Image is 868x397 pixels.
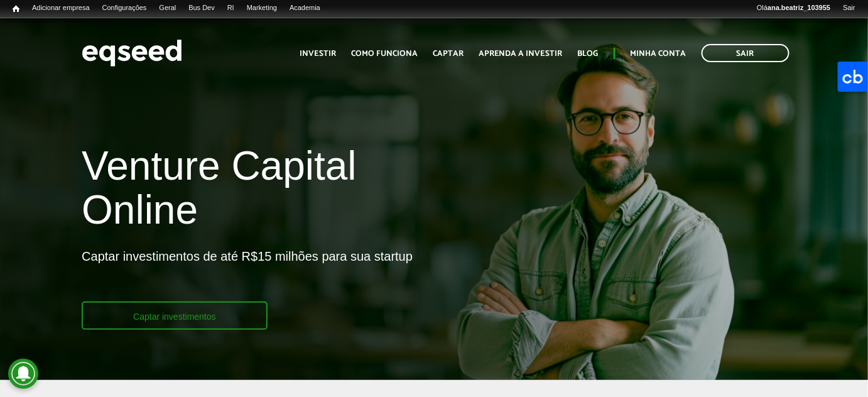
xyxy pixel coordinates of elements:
a: Blog [578,50,599,58]
a: Sair [837,3,862,13]
a: Captar [433,50,464,58]
a: RI [221,3,241,13]
strong: ana.beatriz_103955 [768,4,830,11]
a: Marketing [241,3,283,13]
a: Aprenda a investir [479,50,563,58]
a: Configurações [96,3,153,13]
a: Sair [702,44,789,62]
a: Como funciona [351,50,418,58]
a: Academia [283,3,327,13]
a: Oláana.beatriz_103955 [751,3,837,13]
a: Geral [153,3,182,13]
a: Início [6,3,26,15]
h1: Venture Capital Online [82,144,425,239]
a: Bus Dev [182,3,221,13]
span: Início [13,4,19,13]
a: Captar investimentos [82,302,268,330]
a: Adicionar empresa [26,3,96,13]
a: Investir [300,50,336,58]
a: Minha conta [631,50,686,58]
p: Captar investimentos de até R$15 milhões para sua startup [82,249,413,302]
img: EqSeed [82,36,182,70]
